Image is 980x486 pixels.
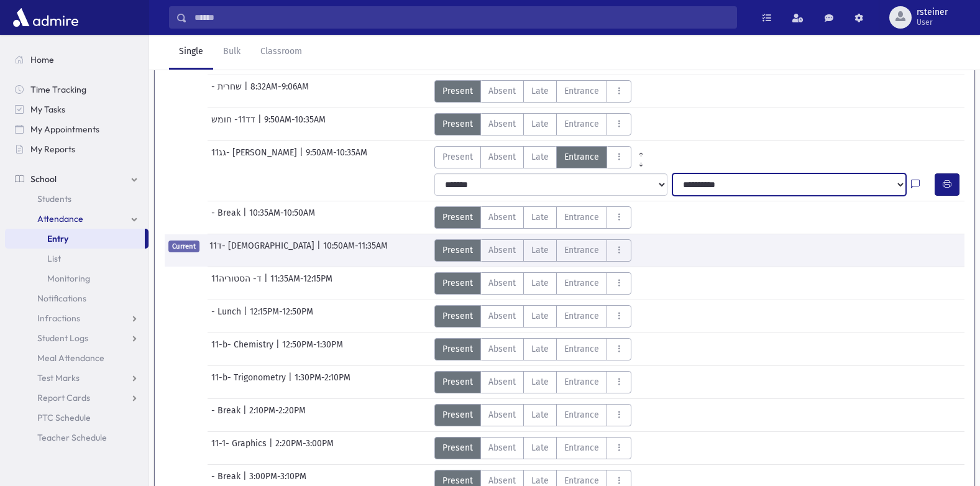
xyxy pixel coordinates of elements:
[5,388,149,408] a: Report Cards
[243,404,249,426] span: |
[5,209,149,229] a: Attendance
[564,342,599,355] span: Entrance
[211,371,288,393] span: 11-b- Trigonometry
[5,368,149,388] a: Test Marks
[295,371,350,393] span: 1:30PM-2:10PM
[37,313,80,324] span: Infractions
[288,371,295,393] span: |
[434,206,631,229] div: AttTypes
[531,244,549,257] span: Late
[434,404,631,426] div: AttTypes
[442,150,473,163] span: Present
[282,338,343,360] span: 12:50PM-1:30PM
[442,85,473,98] span: Present
[258,113,264,135] span: |
[317,239,323,262] span: |
[211,305,244,328] span: - Lunch
[209,239,317,262] span: 11ד- [DEMOGRAPHIC_DATA]
[37,332,88,344] span: Student Logs
[30,173,57,185] span: School
[300,146,306,168] span: |
[5,99,149,119] a: My Tasks
[37,412,91,423] span: PTC Schedule
[5,268,149,288] a: Monitoring
[30,124,99,135] span: My Appointments
[249,206,315,229] span: 10:35AM-10:50AM
[37,352,104,364] span: Meal Attendance
[564,150,599,163] span: Entrance
[917,7,948,17] span: rsteiner
[37,432,107,443] span: Teacher Schedule
[531,342,549,355] span: Late
[442,408,473,421] span: Present
[564,244,599,257] span: Entrance
[323,239,388,262] span: 10:50AM-11:35AM
[5,328,149,348] a: Student Logs
[30,144,75,155] span: My Reports
[442,441,473,454] span: Present
[5,229,145,249] a: Entry
[434,239,631,262] div: AttTypes
[488,277,516,290] span: Absent
[564,441,599,454] span: Entrance
[531,441,549,454] span: Late
[434,272,631,295] div: AttTypes
[434,80,631,103] div: AttTypes
[488,375,516,388] span: Absent
[264,272,270,295] span: |
[10,5,81,30] img: AdmirePro
[276,338,282,360] span: |
[270,272,332,295] span: 11:35AM-12:15PM
[631,156,651,166] a: All Later
[5,169,149,189] a: School
[30,104,65,115] span: My Tasks
[211,437,269,459] span: 11-1- Graphics
[244,80,250,103] span: |
[5,348,149,368] a: Meal Attendance
[434,113,631,135] div: AttTypes
[249,404,306,426] span: 2:10PM-2:20PM
[442,375,473,388] span: Present
[168,241,199,252] span: Current
[531,117,549,131] span: Late
[187,6,736,29] input: Search
[244,305,250,328] span: |
[564,85,599,98] span: Entrance
[531,85,549,98] span: Late
[564,408,599,421] span: Entrance
[434,305,631,328] div: AttTypes
[434,437,631,459] div: AttTypes
[37,193,71,204] span: Students
[564,117,599,131] span: Entrance
[442,211,473,224] span: Present
[37,392,90,403] span: Report Cards
[488,85,516,98] span: Absent
[211,80,244,103] span: - שחרית
[306,146,367,168] span: 9:50AM-10:35AM
[5,249,149,268] a: List
[531,277,549,290] span: Late
[488,117,516,131] span: Absent
[564,309,599,323] span: Entrance
[488,342,516,355] span: Absent
[564,211,599,224] span: Entrance
[488,211,516,224] span: Absent
[5,189,149,209] a: Students
[488,150,516,163] span: Absent
[488,309,516,323] span: Absent
[434,338,631,360] div: AttTypes
[5,408,149,428] a: PTC Schedule
[250,35,312,70] a: Classroom
[564,375,599,388] span: Entrance
[211,113,258,135] span: דד11- חומש
[917,17,948,27] span: User
[531,309,549,323] span: Late
[442,117,473,131] span: Present
[250,305,313,328] span: 12:15PM-12:50PM
[564,277,599,290] span: Entrance
[531,150,549,163] span: Late
[47,233,68,244] span: Entry
[250,80,309,103] span: 8:32AM-9:06AM
[5,428,149,447] a: Teacher Schedule
[631,146,651,156] a: All Prior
